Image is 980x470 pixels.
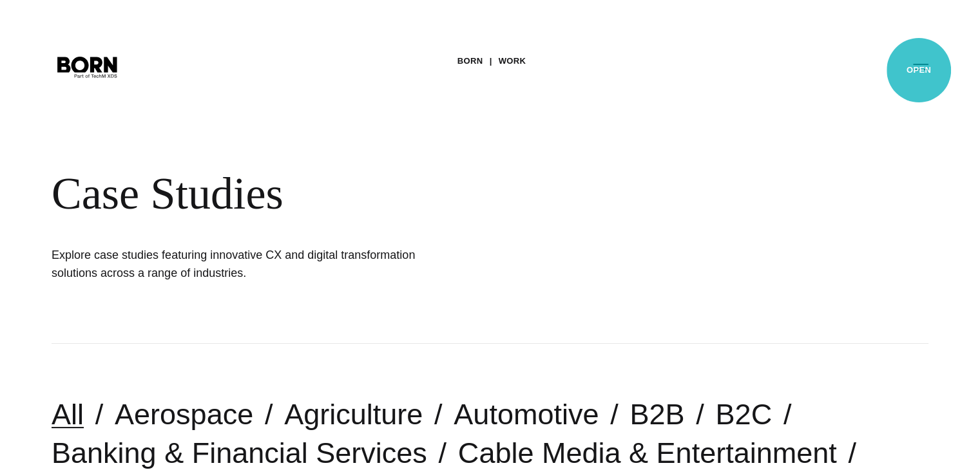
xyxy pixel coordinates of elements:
[458,437,837,469] a: Cable Media & Entertainment
[52,246,438,282] h1: Explore case studies featuring innovative CX and digital transformation solutions across a range ...
[52,398,84,431] a: All
[457,52,483,71] a: BORN
[905,53,936,80] button: Open
[52,167,786,220] div: Case Studies
[629,398,684,431] a: B2B
[715,398,772,431] a: B2C
[284,398,423,431] a: Agriculture
[115,398,253,431] a: Aerospace
[499,52,526,71] a: Work
[52,437,427,469] a: Banking & Financial Services
[454,398,599,431] a: Automotive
